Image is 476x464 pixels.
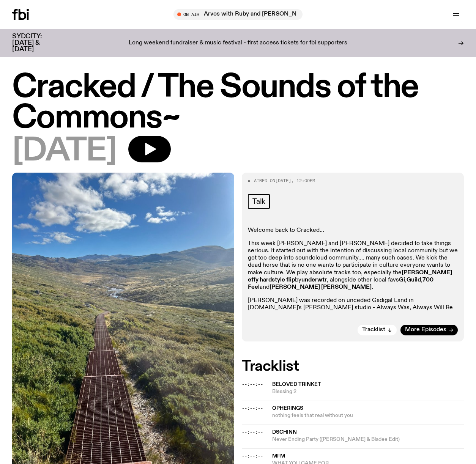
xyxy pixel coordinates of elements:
[12,72,464,134] h1: Cracked / The Sounds of the Commons~
[242,381,263,387] span: --:--:--
[242,405,263,411] span: --:--:--
[407,277,421,283] strong: Guild
[291,178,315,184] span: , 12:00pm
[270,284,372,290] strong: [PERSON_NAME] [PERSON_NAME]
[242,429,263,435] span: --:--:--
[400,325,458,335] a: More Episodes
[275,178,291,184] span: [DATE]
[252,197,265,206] span: Talk
[173,9,303,20] button: On AirArvos with Ruby and [PERSON_NAME]
[272,436,464,443] span: Never Ending Party ([PERSON_NAME] & Bladee Edit)
[405,327,446,333] span: More Episodes
[248,270,452,283] strong: [PERSON_NAME] effy hardstyle flip
[242,453,263,459] span: --:--:--
[399,277,405,283] strong: Gi
[248,194,270,209] a: Talk
[301,277,327,283] strong: underwtr
[272,412,464,419] span: nothing feels that real without you
[272,406,303,411] span: opherings
[272,382,321,387] span: beloved trinket
[248,297,458,311] p: [PERSON_NAME] was recorded on unceded Gadigal Land in [DOMAIN_NAME]'s [PERSON_NAME] studio - Alwa...
[12,33,61,53] h3: SYDCITY: [DATE] & [DATE]
[12,136,116,167] span: [DATE]
[254,178,275,184] span: Aired on
[272,429,297,435] span: Dschinn
[129,40,347,47] p: Long weekend fundraiser & music festival - first access tickets for fbi supporters
[272,453,285,459] span: MFM
[362,327,385,333] span: Tracklist
[358,325,397,335] button: Tracklist
[272,388,464,395] span: Blessing 2
[242,360,464,373] h2: Tracklist
[248,240,458,291] p: This week [PERSON_NAME] and [PERSON_NAME] decided to take things serious. It started out with the...
[248,227,458,234] p: Welcome back to Cracked...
